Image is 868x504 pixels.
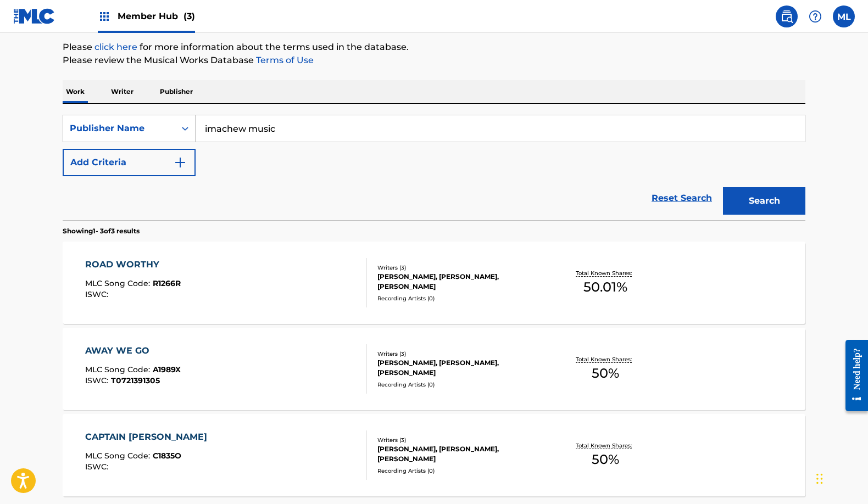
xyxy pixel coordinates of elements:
[576,355,635,363] p: Total Known Shares:
[63,54,805,67] p: Please review the Musical Works Database
[85,344,181,357] div: AWAY WE GO
[108,80,137,103] p: Writer
[377,358,543,378] div: [PERSON_NAME], [PERSON_NAME], [PERSON_NAME]
[576,269,635,277] p: Total Known Shares:
[646,186,717,210] a: Reset Search
[85,376,111,385] span: ISWC :
[780,10,793,23] img: search
[63,414,805,496] a: CAPTAIN [PERSON_NAME]MLC Song Code:C1835OISWC:Writers (3)[PERSON_NAME], [PERSON_NAME], [PERSON_NA...
[377,467,543,475] div: Recording Artists ( 0 )
[85,278,153,288] span: MLC Song Code :
[118,10,195,23] span: Member Hub
[377,294,543,303] div: Recording Artists ( 0 )
[153,278,181,288] span: R1266R
[63,80,88,103] p: Work
[63,115,805,220] form: Search Form
[723,187,805,215] button: Search
[85,289,111,299] span: ISWC :
[157,80,196,103] p: Publisher
[776,5,798,27] a: Public Search
[98,10,111,23] img: Top Rightsholders
[804,5,826,27] div: Help
[85,365,153,374] span: MLC Song Code :
[576,441,635,450] p: Total Known Shares:
[85,451,153,461] span: MLC Song Code :
[833,5,855,27] div: User Menu
[85,258,181,271] div: ROAD WORTHY
[837,331,868,421] iframe: Resource Center
[13,8,55,24] img: MLC Logo
[70,122,169,135] div: Publisher Name
[63,242,805,324] a: ROAD WORTHYMLC Song Code:R1266RISWC:Writers (3)[PERSON_NAME], [PERSON_NAME], [PERSON_NAME]Recordi...
[174,156,187,169] img: 9d2ae6d4665cec9f34b9.svg
[254,55,314,65] a: Terms of Use
[153,365,181,374] span: A1989X
[63,41,805,54] p: Please for more information about the terms used in the database.
[377,272,543,292] div: [PERSON_NAME], [PERSON_NAME], [PERSON_NAME]
[85,462,111,472] span: ISWC :
[583,277,627,297] span: 50.01 %
[153,451,181,461] span: C1835O
[377,436,543,444] div: Writers ( 3 )
[63,226,140,236] p: Showing 1 - 3 of 3 results
[85,430,213,444] div: CAPTAIN [PERSON_NAME]
[183,11,195,21] span: (3)
[377,264,543,272] div: Writers ( 3 )
[377,444,543,464] div: [PERSON_NAME], [PERSON_NAME], [PERSON_NAME]
[592,363,619,383] span: 50 %
[816,462,823,495] div: Drag
[111,376,160,385] span: T0721391305
[813,451,868,504] iframe: Chat Widget
[377,380,543,389] div: Recording Artists ( 0 )
[63,149,196,176] button: Add Criteria
[94,42,137,52] a: click here
[377,350,543,358] div: Writers ( 3 )
[592,450,619,469] span: 50 %
[809,10,822,23] img: help
[63,328,805,410] a: AWAY WE GOMLC Song Code:A1989XISWC:T0721391305Writers (3)[PERSON_NAME], [PERSON_NAME], [PERSON_NA...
